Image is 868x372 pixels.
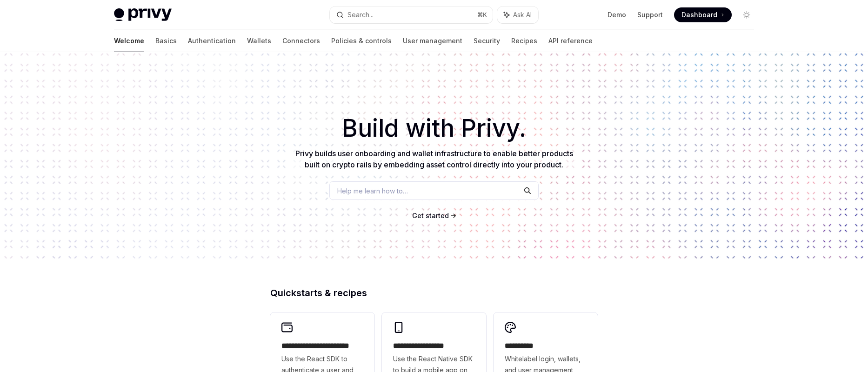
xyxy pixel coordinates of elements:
button: Toggle dark mode [739,7,754,22]
span: Help me learn how to… [337,186,408,196]
a: Authentication [188,30,236,52]
span: Get started [412,212,449,219]
a: Demo [608,10,626,20]
a: Welcome [114,30,144,52]
a: Recipes [511,30,537,52]
span: Privy builds user onboarding and wallet infrastructure to enable better products built on crypto ... [295,149,573,169]
button: Search...⌘K [330,7,493,23]
button: Ask AI [497,7,538,23]
span: ⌘ K [477,11,487,19]
span: Dashboard [681,10,717,20]
a: Dashboard [674,7,732,22]
span: Quickstarts & recipes [270,288,367,298]
a: Basics [155,30,177,52]
a: User management [403,30,462,52]
span: Ask AI [513,10,532,20]
a: Policies & controls [331,30,392,52]
a: Get started [412,211,449,220]
a: Connectors [282,30,320,52]
a: Security [474,30,500,52]
div: Search... [347,9,374,20]
img: light logo [114,8,172,21]
span: Build with Privy. [342,120,526,137]
a: Support [637,10,663,20]
a: API reference [548,30,593,52]
a: Wallets [247,30,271,52]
